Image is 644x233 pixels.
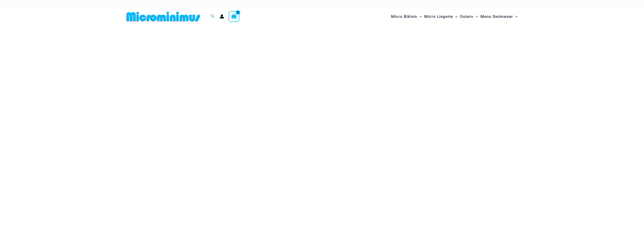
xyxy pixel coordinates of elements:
span: Menu Toggle [453,11,458,23]
a: Account icon link [220,14,224,19]
a: View Shopping Cart, empty [229,11,240,22]
span: Menu Toggle [473,11,478,23]
a: Micro BikinisMenu ToggleMenu Toggle [390,9,423,24]
span: Micro Bikinis [391,11,417,23]
img: MM SHOP LOGO FLAT [124,11,202,22]
a: Search icon link [211,14,215,20]
a: Mens SwimwearMenu ToggleMenu Toggle [479,9,519,24]
span: Outers [460,11,473,23]
a: OutersMenu ToggleMenu Toggle [459,9,479,24]
span: Menu Toggle [417,11,422,23]
span: Menu Toggle [513,11,518,23]
span: Micro Lingerie [424,11,453,23]
span: Mens Swimwear [480,11,513,23]
a: Micro LingerieMenu ToggleMenu Toggle [423,9,459,24]
nav: Site Navigation [389,9,520,24]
